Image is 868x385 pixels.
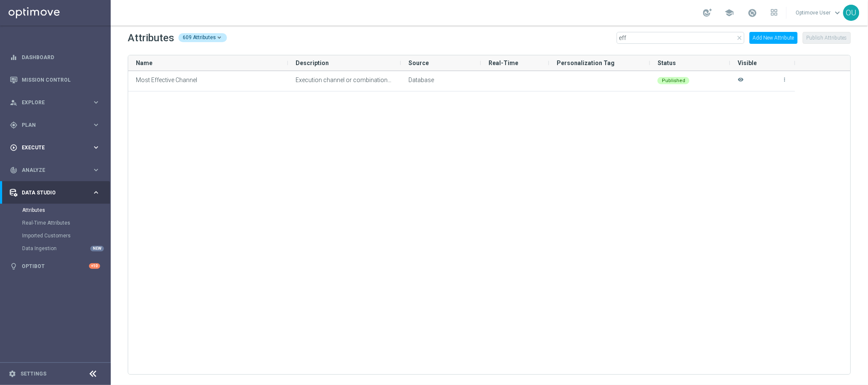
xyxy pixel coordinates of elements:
[10,262,17,270] i: lightbulb
[10,144,92,151] div: Execute
[10,144,17,151] i: play_circle_outline
[22,46,100,68] a: Dashboard
[489,60,518,66] span: Real-Time
[178,33,227,42] div: 609 Attributes
[22,190,92,195] span: Data Studio
[557,60,615,66] span: Personalization Tag
[128,31,174,45] h2: Attributes
[9,54,101,61] button: equalizer Dashboard
[738,77,744,91] i: Hide attribute
[10,121,92,129] div: Plan
[22,245,89,252] a: Data Ingestion
[22,232,89,239] a: Imported Customers
[9,189,101,196] button: Data Studio keyboard_arrow_right
[795,6,843,19] a: Optimove Userkeyboard_arrow_down
[22,229,110,242] div: Imported Customers
[22,145,92,150] span: Execute
[92,166,100,174] i: keyboard_arrow_right
[10,189,92,197] div: Data Studio
[10,255,100,277] div: Optibot
[725,8,734,17] span: school
[10,121,17,129] i: gps_fixed
[10,46,100,68] div: Dashboard
[9,144,101,151] button: play_circle_outline Execute keyboard_arrow_right
[617,32,744,44] input: Quick find attribute
[10,68,100,91] div: Mission Control
[10,99,92,106] div: Explore
[92,98,100,106] i: keyboard_arrow_right
[9,77,101,83] button: Mission Control
[296,77,564,83] span: Execution channel or combination of channels that drive the highest response rate, last three months
[843,5,859,21] div: OU
[736,34,743,41] i: close
[92,143,100,151] i: keyboard_arrow_right
[22,220,89,226] a: Real-Time Attributes
[22,204,110,217] div: Attributes
[92,121,100,129] i: keyboard_arrow_right
[22,207,89,214] a: Attributes
[10,54,17,61] i: equalizer
[738,60,757,66] span: Visible
[20,371,46,376] a: Settings
[22,168,92,173] span: Analyze
[136,77,197,83] span: Most Effective Channel
[833,8,842,17] span: keyboard_arrow_down
[750,32,798,44] button: Add New Attribute
[22,100,92,105] span: Explore
[408,77,434,83] span: Database
[10,166,92,174] div: Analyze
[22,242,110,255] div: Data Ingestion
[22,255,89,277] a: Optibot
[10,99,17,106] i: person_search
[136,60,152,66] span: Name
[90,246,104,251] div: NEW
[9,370,16,378] i: settings
[9,263,101,270] button: lightbulb Optibot +10
[296,60,329,66] span: Description
[9,122,101,128] button: gps_fixed Plan keyboard_arrow_right
[782,77,788,83] i: more_vert
[22,217,110,229] div: Real-Time Attributes
[408,60,429,66] span: Source
[22,123,92,128] span: Plan
[92,188,100,197] i: keyboard_arrow_right
[89,263,100,269] div: +10
[658,60,676,66] span: Status
[658,77,690,84] div: Published
[22,68,100,91] a: Mission Control
[10,166,17,174] i: track_changes
[9,167,101,174] button: track_changes Analyze keyboard_arrow_right
[9,99,101,106] button: person_search Explore keyboard_arrow_right
[408,71,473,88] div: Type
